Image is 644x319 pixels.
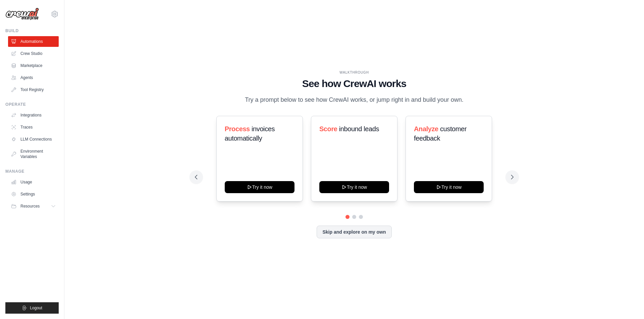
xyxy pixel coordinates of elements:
button: Skip and explore on my own [317,226,391,238]
a: Traces [8,122,59,133]
button: Try it now [225,181,294,193]
button: Resources [8,201,59,212]
span: Logout [30,305,42,311]
h1: See how CrewAI works [195,78,514,90]
span: Score [319,125,337,133]
div: Manage [5,169,59,174]
a: Environment Variables [8,146,59,162]
a: Automations [8,36,59,47]
div: Build [5,28,59,33]
div: Operate [5,102,59,107]
a: Integrations [8,110,59,121]
span: inbound leads [339,125,379,133]
span: Process [225,125,250,133]
span: invoices automatically [225,125,275,142]
button: Logout [5,302,59,314]
a: LLM Connections [8,134,59,145]
a: Agents [8,72,59,83]
div: WALKTHROUGH [195,70,514,75]
a: Usage [8,177,59,187]
a: Settings [8,189,59,200]
a: Tool Registry [8,84,59,95]
p: Try a prompt below to see how CrewAI works, or jump right in and build your own. [241,95,467,105]
button: Try it now [414,181,484,193]
span: customer feedback [414,125,467,142]
img: Logo [5,8,39,20]
span: Resources [20,204,40,209]
a: Crew Studio [8,48,59,59]
button: Try it now [319,181,389,193]
a: Marketplace [8,60,59,71]
span: Analyze [414,125,438,133]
